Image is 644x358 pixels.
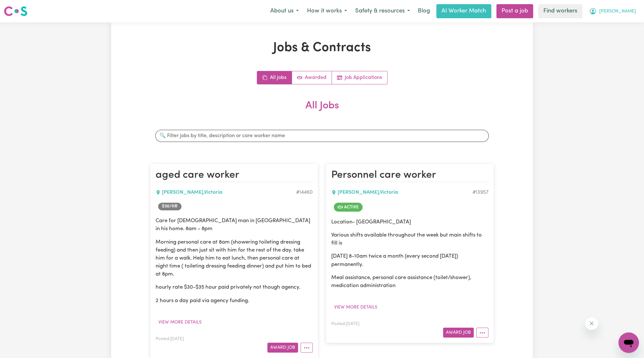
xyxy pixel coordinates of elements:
div: [PERSON_NAME] , Victoria [331,189,472,196]
div: [PERSON_NAME] , Victoria [156,189,296,196]
h1: Jobs & Contracts [150,40,494,56]
span: [PERSON_NAME] [599,8,636,15]
a: Post a job [496,4,533,18]
a: Active jobs [292,71,332,84]
button: More options [476,328,488,338]
img: Careseekers logo [4,5,27,17]
div: Job ID #14460 [296,189,313,196]
input: 🔍 Filter jobs by title, description or care worker name [155,130,489,142]
p: Care for [DEMOGRAPHIC_DATA] man in [GEOGRAPHIC_DATA] in his home. 8am - 8pm [156,217,313,233]
a: AI Worker Match [436,4,491,18]
a: Find workers [538,4,582,18]
h2: All Jobs [150,100,494,122]
h2: Personnel care worker [331,169,488,182]
span: Posted: [DATE] [156,337,184,341]
button: View more details [331,302,380,312]
p: 2 hours a day paid via agency funding. [156,297,313,305]
span: Job rate per hour [158,203,181,210]
button: About us [266,4,303,18]
span: Job is active [334,203,363,212]
h2: aged care worker [156,169,313,182]
button: Safety & resources [351,4,414,18]
a: Blog [414,4,434,18]
p: Meal assistance, personal care assistance (toilet/shower), medication administration [331,274,488,290]
iframe: Close message [585,317,598,330]
a: Careseekers logo [4,4,27,19]
p: hourly rate $30-$35 hour paid privately not though agency. [156,283,313,291]
button: View more details [156,317,204,327]
p: Location- [GEOGRAPHIC_DATA] [331,218,488,226]
iframe: Button to launch messaging window [618,332,639,353]
p: Morning personal care at 8am (showering toileting dressing feeding) and then just sit with him fo... [156,238,313,278]
a: Job applications [332,71,387,84]
p: Various shifts available throughout the week but main shifts to fill is [331,231,488,247]
p: [DATE] 8-10am twice a month (every second [DATE]) permanently. [331,252,488,268]
button: Award Job [267,343,298,353]
a: All jobs [257,71,292,84]
span: Posted: [DATE] [331,322,359,326]
span: Need any help? [4,4,39,10]
div: Job ID #13957 [472,189,488,196]
button: Award Job [443,328,474,338]
button: More options [301,343,313,353]
button: My Account [585,4,640,18]
button: How it works [303,4,351,18]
